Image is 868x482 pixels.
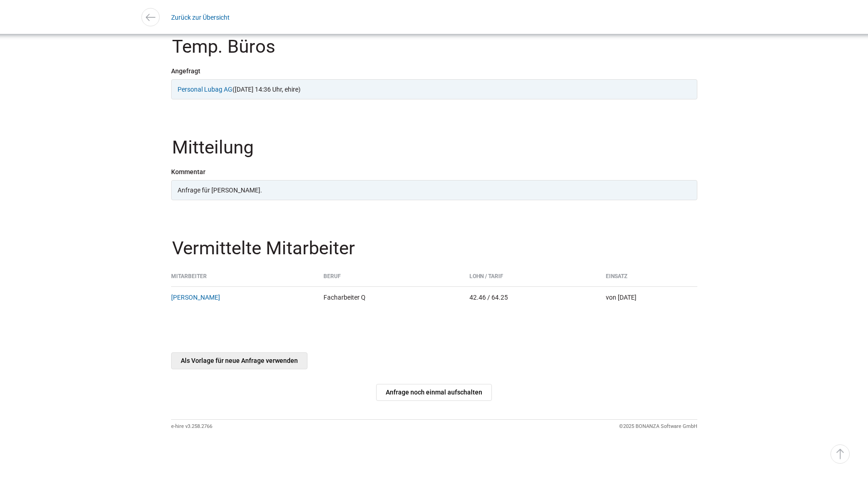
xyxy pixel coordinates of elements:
[317,286,463,308] td: Facharbeiter Q
[830,444,850,464] a: ▵ Nach oben
[599,273,697,286] th: Einsatz
[463,286,599,308] td: 42.46 / 64.25
[171,38,699,67] legend: Temp. Büros
[171,420,212,433] div: e-hire v3.258.2766
[171,352,307,369] a: Als Vorlage für neue Anfrage verwenden
[171,7,230,27] a: Zurück zur Übersicht
[171,294,220,301] a: [PERSON_NAME]
[317,273,463,286] th: Beruf
[171,79,697,99] div: ([DATE] 14:36 Uhr, ehire)
[463,273,599,286] th: Lohn / Tarif
[171,168,697,175] div: Kommentar
[171,273,317,286] th: Mitarbeiter
[171,180,697,200] div: Anfrage für [PERSON_NAME].
[599,286,697,308] td: von [DATE]
[619,420,697,433] div: ©2025 BONANZA Software GmbH
[171,239,699,269] legend: Vermittelte Mitarbeiter
[171,67,697,75] div: Angefragt
[178,86,232,93] a: Personal Lubag AG
[376,384,492,401] a: Anfrage noch einmal aufschalten
[171,138,699,168] legend: Mitteilung
[144,11,157,24] img: icon-arrow-left.svg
